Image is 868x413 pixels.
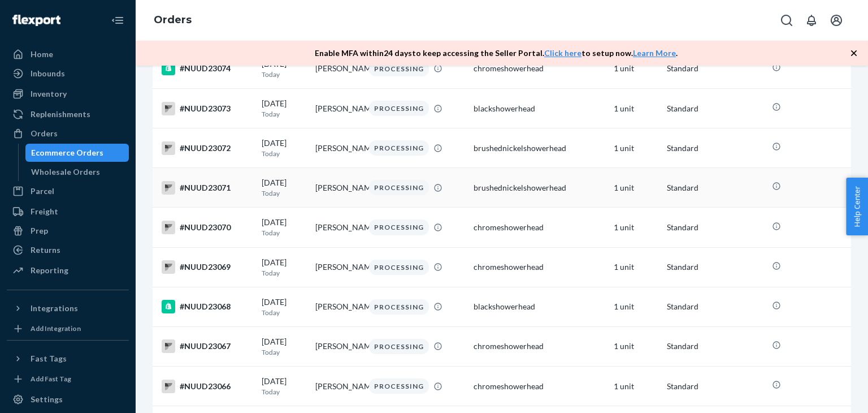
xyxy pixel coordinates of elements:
[667,261,762,273] p: Standard
[609,287,663,326] td: 1 unit
[369,220,429,235] div: PROCESSING
[311,49,364,88] td: [PERSON_NAME]
[369,180,429,195] div: PROCESSING
[7,105,129,123] a: Replenishments
[31,324,81,333] div: Add Integration
[311,89,364,128] td: [PERSON_NAME]
[262,98,306,119] div: [DATE]
[262,109,306,119] p: Today
[31,68,65,79] div: Inbounds
[369,101,429,116] div: PROCESSING
[262,296,306,317] div: [DATE]
[609,128,663,168] td: 1 unit
[262,376,306,397] div: [DATE]
[7,372,129,386] a: Add Fast Tag
[369,339,429,354] div: PROCESSING
[162,141,253,155] div: #NUUD23072
[7,64,129,83] a: Inbounds
[31,186,54,197] div: Parcel
[7,350,129,368] button: Fast Tags
[7,182,129,200] a: Parcel
[162,102,253,115] div: #NUUD23073
[544,48,581,58] a: Click here
[7,85,129,103] a: Inventory
[262,257,306,278] div: [DATE]
[609,89,663,128] td: 1 unit
[31,128,58,139] div: Orders
[7,45,129,63] a: Home
[609,326,663,366] td: 1 unit
[262,177,306,198] div: [DATE]
[369,61,429,76] div: PROCESSING
[609,49,663,88] td: 1 unit
[369,378,429,394] div: PROCESSING
[106,9,129,32] button: Close Navigation
[667,341,762,352] p: Standard
[262,188,306,198] p: Today
[311,326,364,366] td: [PERSON_NAME]
[311,168,364,208] td: [PERSON_NAME]
[262,268,306,278] p: Today
[262,228,306,238] p: Today
[162,181,253,195] div: #NUUD23071
[609,367,663,406] td: 1 unit
[311,128,364,168] td: [PERSON_NAME]
[633,48,676,58] a: Learn More
[369,260,429,275] div: PROCESSING
[262,347,306,357] p: Today
[846,178,868,235] button: Help Center
[311,208,364,247] td: [PERSON_NAME]
[609,208,663,247] td: 1 unit
[162,380,253,393] div: #NUUD23066
[31,394,63,405] div: Settings
[31,49,53,60] div: Home
[7,222,129,240] a: Prep
[311,247,364,287] td: [PERSON_NAME]
[162,221,253,234] div: #NUUD23070
[800,9,823,32] button: Open notifications
[31,166,100,178] div: Wholesale Orders
[7,241,129,259] a: Returns
[31,225,48,236] div: Prep
[31,88,67,100] div: Inventory
[667,182,762,193] p: Standard
[474,341,604,352] div: chromeshowerhead
[145,4,201,37] ol: breadcrumbs
[667,222,762,233] p: Standard
[7,261,129,279] a: Reporting
[609,168,663,208] td: 1 unit
[12,15,60,26] img: Flexport logo
[474,182,604,193] div: brushednickelshowerhead
[474,143,604,154] div: brushednickelshowerhead
[262,137,306,158] div: [DATE]
[31,206,58,217] div: Freight
[667,103,762,114] p: Standard
[474,261,604,273] div: chromeshowerhead
[31,303,78,314] div: Integrations
[315,48,678,59] p: Enable MFA within 24 days to keep accessing the Seller Portal. to setup now. .
[162,260,253,274] div: #NUUD23069
[25,163,129,181] a: Wholesale Orders
[667,143,762,154] p: Standard
[474,63,604,74] div: chromeshowerhead
[7,124,129,143] a: Orders
[7,299,129,317] button: Integrations
[775,9,798,32] button: Open Search Box
[369,299,429,315] div: PROCESSING
[31,147,103,158] div: Ecommerce Orders
[369,140,429,156] div: PROCESSING
[154,14,192,26] a: Orders
[825,9,848,32] button: Open account menu
[25,144,129,162] a: Ecommerce Orders
[262,336,306,357] div: [DATE]
[7,322,129,335] a: Add Integration
[31,265,68,276] div: Reporting
[262,217,306,238] div: [DATE]
[262,58,306,79] div: [DATE]
[311,367,364,406] td: [PERSON_NAME]
[262,308,306,317] p: Today
[474,103,604,114] div: blackshowerhead
[31,244,60,256] div: Returns
[667,381,762,392] p: Standard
